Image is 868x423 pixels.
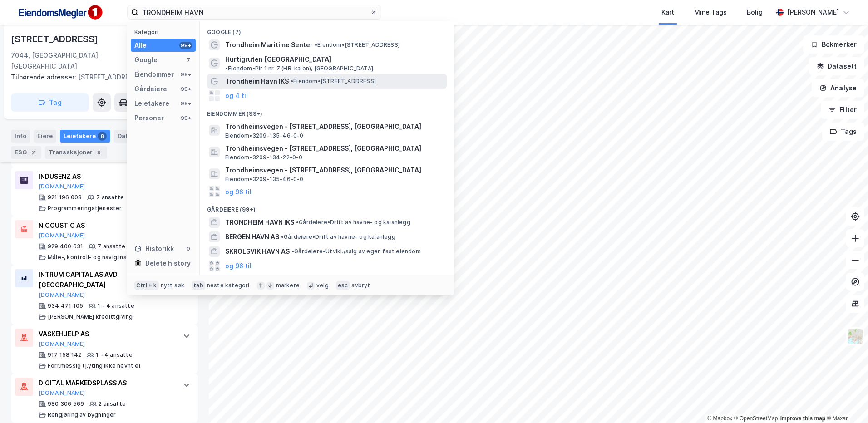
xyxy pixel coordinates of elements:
div: Datasett [114,130,159,143]
button: [DOMAIN_NAME] [39,291,85,299]
div: Leietakere [134,98,169,109]
div: 7 ansatte [98,243,125,250]
a: Mapbox [707,415,732,422]
div: Google (7) [200,21,454,38]
div: 2 [29,148,38,157]
div: Måle-, kontroll- og navig.instr. [48,254,133,261]
div: 7 [185,56,192,64]
input: Søk på adresse, matrikkel, gårdeiere, leietakere eller personer [138,5,370,19]
span: Eiendom • Pir 1 nr. 7 (HR-kaien), [GEOGRAPHIC_DATA] [225,65,373,72]
button: Analyse [812,79,864,97]
div: tab [192,281,205,290]
div: Ctrl + k [134,281,159,290]
div: 2 ansatte [99,400,126,408]
button: Filter [821,101,864,119]
span: Eiendom • 3209-135-46-0-0 [225,176,304,183]
div: 8 [98,132,107,141]
span: Trondheimsvegen - [STREET_ADDRESS], [GEOGRAPHIC_DATA] [225,143,443,154]
div: Eiere [34,130,56,143]
div: ESG [11,146,41,159]
div: 9 [94,148,104,157]
div: [STREET_ADDRESS] [11,32,100,46]
div: esc [336,281,350,290]
div: [PERSON_NAME] kredittgiving [48,313,133,320]
div: Kontrollprogram for chat [823,379,868,423]
div: neste kategori [207,282,250,289]
span: Tilhørende adresser: [11,73,78,81]
div: Info [11,130,30,143]
div: Gårdeiere [134,84,167,94]
div: Bolig [747,7,763,18]
span: • [281,233,284,240]
div: Alle [134,40,147,51]
div: 934 471 105 [48,302,83,310]
div: nytt søk [161,282,185,289]
span: Eiendom • [STREET_ADDRESS] [291,78,376,85]
div: Transaksjoner [45,146,107,159]
button: Tag [11,93,89,112]
button: Tags [822,123,864,141]
button: Bokmerker [803,35,864,54]
div: Leietakere [60,130,110,143]
div: Mine Tags [694,7,727,18]
span: Hurtigruten [GEOGRAPHIC_DATA] [225,54,331,65]
div: Eiendommer (99+) [200,103,454,119]
div: Personer [134,113,164,123]
iframe: Chat Widget [823,379,868,423]
button: og 4 til [225,90,248,101]
button: og 96 til [225,186,252,197]
span: BERGEN HAVN AS [225,231,279,242]
div: Google [134,54,158,65]
div: 99+ [179,71,192,78]
div: Forr.messig tj.yting ikke nevnt el. [48,362,142,369]
span: Trondheim Maritime Senter [225,39,313,50]
div: Programmeringstjenester [48,205,122,212]
div: markere [276,282,300,289]
button: og 96 til [225,261,252,271]
button: [DOMAIN_NAME] [39,340,85,348]
div: 99+ [179,42,192,49]
span: Trondheimsvegen - [STREET_ADDRESS], [GEOGRAPHIC_DATA] [225,165,443,176]
a: OpenStreetMap [734,415,778,422]
div: 1 - 4 ansatte [98,302,134,310]
span: Gårdeiere • Utvikl./salg av egen fast eiendom [291,248,421,255]
span: Trondheim Havn IKS [225,76,289,87]
span: Eiendom • 3209-134-22-0-0 [225,154,303,161]
button: [DOMAIN_NAME] [39,389,85,397]
span: • [315,41,317,48]
span: Eiendom • 3209-135-46-0-0 [225,132,304,139]
div: [PERSON_NAME] [787,7,839,18]
div: avbryt [351,282,370,289]
div: DIGITAL MARKEDSPLASS AS [39,378,174,389]
div: 917 158 142 [48,351,81,359]
div: INTRUM CAPITAL AS AVD [GEOGRAPHIC_DATA] [39,269,174,291]
div: 0 [185,245,192,252]
div: Eiendommer [134,69,174,80]
div: 99+ [179,85,192,93]
button: [DOMAIN_NAME] [39,183,85,190]
span: • [291,78,293,84]
div: Kart [661,7,674,18]
span: Gårdeiere • Drift av havne- og kaianlegg [281,233,395,241]
div: 99+ [179,114,192,122]
div: 7 ansatte [96,194,124,201]
div: NICOUSTIC AS [39,220,174,231]
div: 921 196 008 [48,194,82,201]
div: 980 306 569 [48,400,84,408]
div: VASKEHJELP AS [39,329,174,339]
a: Improve this map [780,415,825,422]
div: Gårdeiere (99+) [200,199,454,215]
span: • [225,65,228,72]
div: INDUSENZ AS [39,171,174,182]
span: Gårdeiere • Drift av havne- og kaianlegg [296,219,410,226]
button: Datasett [809,57,864,75]
button: [DOMAIN_NAME] [39,232,85,239]
span: Eiendom • [STREET_ADDRESS] [315,41,400,49]
div: 99+ [179,100,192,107]
img: F4PB6Px+NJ5v8B7XTbfpPpyloAAAAASUVORK5CYII= [15,2,105,23]
span: Trondheimsvegen - [STREET_ADDRESS], [GEOGRAPHIC_DATA] [225,121,443,132]
div: 1 - 4 ansatte [96,351,133,359]
span: TRONDHEIM HAVN IKS [225,217,294,228]
div: velg [316,282,329,289]
div: Historikk [134,243,174,254]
